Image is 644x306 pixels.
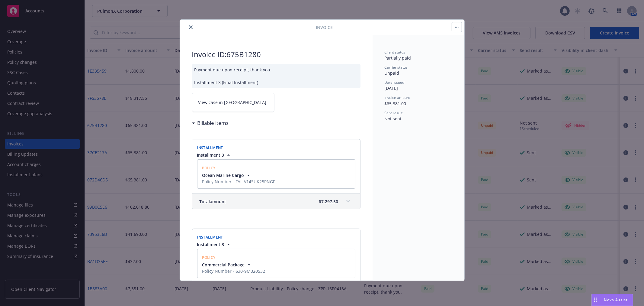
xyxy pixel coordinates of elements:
span: Unpaid [385,70,399,76]
button: Ocean Marine Cargo [202,172,275,178]
span: Policy Number - FAL-V14SUK25PNGF [202,178,275,185]
span: Carrier status [385,65,408,70]
span: [DATE] [385,85,398,91]
a: View case in [GEOGRAPHIC_DATA] [192,93,274,112]
span: Invoice [316,24,333,31]
span: Partially paid [385,55,411,61]
span: Installment [197,145,223,150]
span: $7,297.50 [319,198,338,205]
div: Totalamount$7,297.50 [192,194,360,209]
div: Payment due upon receipt, thank you. Installment 3 (Final Installment) [192,64,360,88]
span: Ocean Marine Cargo [202,172,244,178]
span: Policy Number - 630-9M020532 [202,268,265,274]
button: Nova Assist [591,294,633,306]
div: Drag to move [592,294,599,306]
span: Installment [197,235,223,240]
h3: Billable items [197,119,229,127]
span: Total amount [200,198,226,205]
button: Installment 3 [197,152,232,158]
button: Installment 3 [197,241,232,248]
button: Commercial Package [202,262,265,268]
span: Client status [385,50,405,55]
span: Policy [202,165,216,171]
span: Commercial Package [202,262,245,268]
span: $65,381.00 [385,101,406,106]
span: Nova Assist [604,297,628,302]
span: View case in [GEOGRAPHIC_DATA] [198,99,267,106]
h2: Invoice ID: 675B1280 [192,50,360,59]
span: Sent result [385,110,403,116]
span: Installment 3 [197,152,224,158]
span: Installment 3 [197,241,224,248]
div: Billable items [192,119,229,127]
span: Date issued [385,80,405,85]
span: Policy [202,255,216,260]
span: Invoice amount [385,95,410,100]
button: close [187,24,194,31]
span: Not sent [385,116,402,122]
